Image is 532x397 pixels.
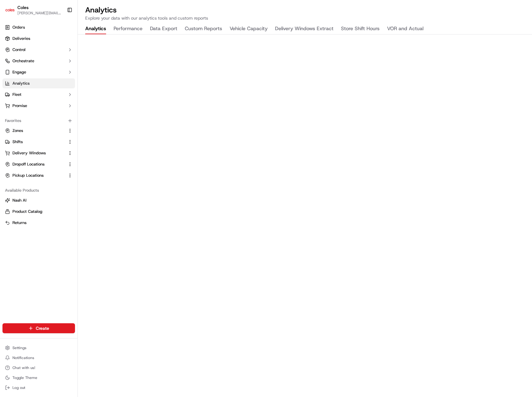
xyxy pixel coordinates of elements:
a: Analytics [2,78,75,88]
button: Delivery Windows [2,148,75,158]
button: Pickup Locations [2,170,75,180]
a: Deliveries [2,34,75,44]
button: Custom Reports [185,24,222,34]
span: Pickup Locations [12,173,44,178]
span: Notifications [12,355,34,360]
button: Zones [2,126,75,136]
button: Coles [17,4,29,11]
span: Product Catalog [12,209,42,214]
a: Returns [5,220,72,226]
span: Control [12,47,26,53]
button: Promise [2,101,75,111]
button: Toggle Theme [2,373,75,382]
button: Vehicle Capacity [230,24,268,34]
button: Dropoff Locations [2,159,75,169]
p: Explore your data with our analytics tools and custom reports [85,15,525,21]
div: Available Products [2,185,75,195]
span: Fleet [12,92,21,97]
span: Chat with us! [12,365,35,370]
button: Delivery Windows Extract [275,24,334,34]
div: Favorites [2,116,75,126]
span: Analytics [12,81,30,86]
span: Log out [12,385,25,390]
span: Orchestrate [12,58,34,64]
button: Shifts [2,137,75,147]
button: Nash AI [2,195,75,205]
span: Dropoff Locations [12,161,44,167]
button: Settings [2,343,75,352]
iframe: Analytics [78,35,532,397]
button: Log out [2,383,75,392]
span: Orders [12,25,25,30]
button: Store Shift Hours [341,24,380,34]
button: [PERSON_NAME][EMAIL_ADDRESS][PERSON_NAME][PERSON_NAME][DOMAIN_NAME] [17,11,62,16]
a: Zones [5,128,65,133]
button: ColesColes[PERSON_NAME][EMAIL_ADDRESS][PERSON_NAME][PERSON_NAME][DOMAIN_NAME] [2,2,64,17]
button: Orchestrate [2,56,75,66]
button: Analytics [85,24,106,34]
span: Zones [12,128,23,133]
button: Product Catalog [2,207,75,217]
span: Delivery Windows [12,150,46,156]
button: Create [2,323,75,333]
a: Product Catalog [5,209,72,214]
a: Nash AI [5,198,72,203]
img: Coles [5,5,15,15]
span: Engage [12,69,26,75]
span: Shifts [12,139,23,145]
button: VOR and Actual [387,24,423,34]
span: Settings [12,345,26,350]
span: Promise [12,103,27,109]
span: Create [36,325,49,331]
button: Data Export [150,24,177,34]
button: Returns [2,218,75,228]
a: Dropoff Locations [5,161,65,167]
h2: Analytics [85,5,525,15]
a: Shifts [5,139,65,145]
button: Chat with us! [2,363,75,372]
button: Performance [114,24,142,34]
a: Pickup Locations [5,173,65,178]
span: Deliveries [12,36,30,41]
span: Returns [12,220,26,226]
span: Nash AI [12,198,26,203]
button: Notifications [2,353,75,362]
a: Orders [2,22,75,32]
button: Engage [2,67,75,77]
a: Delivery Windows [5,150,65,156]
button: Fleet [2,90,75,100]
button: Control [2,45,75,55]
span: Toggle Theme [12,375,37,380]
